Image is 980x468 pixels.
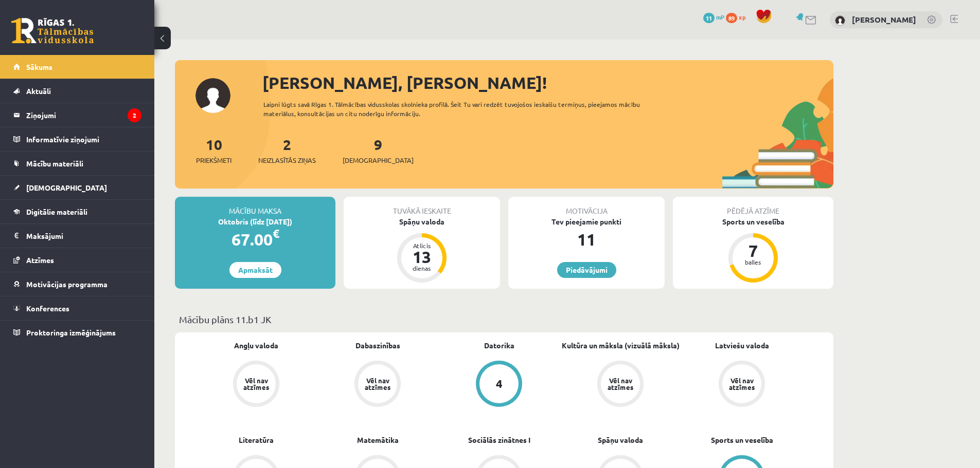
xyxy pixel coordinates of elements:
[738,242,769,259] div: 7
[13,176,141,199] a: [DEMOGRAPHIC_DATA]
[673,197,833,216] div: Pēdējā atzīme
[726,13,751,21] a: 89 xp
[13,103,141,127] a: Ziņojumi2
[716,13,724,21] span: mP
[598,435,643,445] a: Spāņu valoda
[852,14,916,25] a: [PERSON_NAME]
[26,103,141,127] legend: Ziņojumi
[560,361,681,409] a: Vēl nav atzīmes
[26,328,116,337] span: Proktoringa izmēģinājums
[438,361,560,409] a: 4
[13,152,141,175] a: Mācību materiāli
[128,108,141,122] i: 2
[175,197,335,216] div: Mācību maksa
[715,340,769,351] a: Latviešu valoda
[726,13,737,23] span: 89
[196,135,231,165] a: 10Priekšmeti
[13,55,141,79] a: Sākums
[26,183,107,192] span: [DEMOGRAPHIC_DATA]
[835,15,845,26] img: Alina Berjoza
[496,378,503,389] div: 4
[13,224,141,248] a: Maksājumi
[468,435,530,445] a: Sociālās zinātnes I
[196,155,231,165] span: Priekšmeti
[343,155,414,165] span: [DEMOGRAPHIC_DATA]
[673,216,833,284] a: Sports un veselība 7 balles
[673,216,833,227] div: Sports un veselība
[273,226,279,241] span: €
[258,155,316,165] span: Neizlasītās ziņas
[484,340,514,351] a: Datorika
[363,377,392,390] div: Vēl nav atzīmes
[343,135,414,165] a: 9[DEMOGRAPHIC_DATA]
[562,340,680,351] a: Kultūra un māksla (vizuālā māksla)
[26,86,51,96] span: Aktuāli
[703,13,715,23] span: 11
[711,435,773,445] a: Sports un veselība
[26,207,87,216] span: Digitālie materiāli
[234,340,278,351] a: Angļu valoda
[355,340,400,351] a: Dabaszinības
[727,377,756,390] div: Vēl nav atzīmes
[195,361,317,409] a: Vēl nav atzīmes
[175,227,335,252] div: 67.00
[175,216,335,227] div: Oktobris (līdz [DATE])
[557,262,616,278] a: Piedāvājumi
[508,197,665,216] div: Motivācija
[262,70,833,95] div: [PERSON_NAME], [PERSON_NAME]!
[26,62,52,71] span: Sākums
[508,216,665,227] div: Tev pieejamie punkti
[317,361,438,409] a: Vēl nav atzīmes
[13,200,141,223] a: Digitālie materiāli
[13,296,141,320] a: Konferences
[406,242,437,249] div: Atlicis
[344,197,500,216] div: Tuvākā ieskaite
[13,272,141,296] a: Motivācijas programma
[13,127,141,151] a: Informatīvie ziņojumi
[263,100,658,118] div: Laipni lūgts savā Rīgas 1. Tālmācības vidusskolas skolnieka profilā. Šeit Tu vari redzēt tuvojošo...
[344,216,500,227] div: Spāņu valoda
[26,159,83,168] span: Mācību materiāli
[229,262,281,278] a: Apmaksāt
[26,127,141,151] legend: Informatīvie ziņojumi
[739,13,745,21] span: xp
[179,312,829,326] p: Mācību plāns 11.b1 JK
[508,227,665,252] div: 11
[606,377,635,390] div: Vēl nav atzīmes
[406,249,437,265] div: 13
[344,216,500,284] a: Spāņu valoda Atlicis 13 dienas
[357,435,399,445] a: Matemātika
[11,18,94,44] a: Rīgas 1. Tālmācības vidusskola
[26,224,141,248] legend: Maksājumi
[406,265,437,271] div: dienas
[26,255,54,265] span: Atzīmes
[258,135,316,165] a: 2Neizlasītās ziņas
[239,435,274,445] a: Literatūra
[13,79,141,103] a: Aktuāli
[13,321,141,344] a: Proktoringa izmēģinājums
[703,13,724,21] a: 11 mP
[26,279,108,289] span: Motivācijas programma
[26,304,69,313] span: Konferences
[13,248,141,272] a: Atzīmes
[681,361,803,409] a: Vēl nav atzīmes
[242,377,271,390] div: Vēl nav atzīmes
[738,259,769,265] div: balles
